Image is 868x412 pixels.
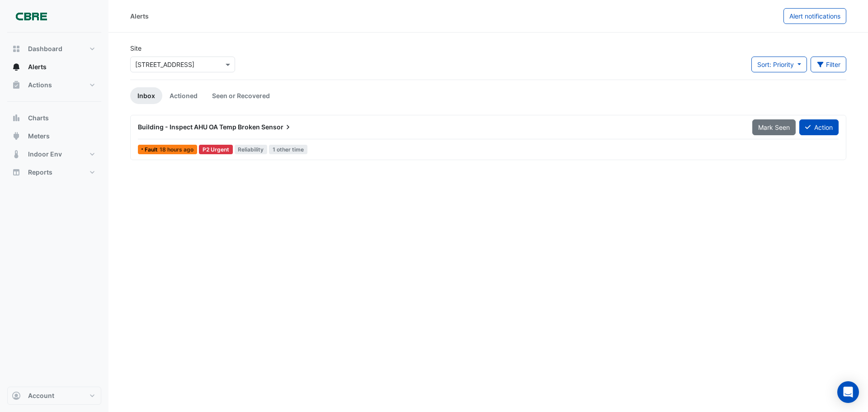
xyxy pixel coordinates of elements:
app-icon: Actions [12,81,21,90]
button: Account [7,387,101,405]
span: Sensor [261,123,292,132]
span: Charts [28,114,49,123]
span: Meters [28,132,50,141]
div: Open Intercom Messenger [837,381,859,403]
button: Indoor Env [7,145,101,163]
button: Filter [811,57,847,72]
span: Reliability [235,145,268,154]
span: Thu 11-Sep-2025 13:18 AEST [160,146,193,153]
button: Mark Seen [752,119,796,135]
span: 1 other time [269,145,307,154]
button: Meters [7,127,101,145]
span: Alerts [28,62,47,71]
a: Inbox [130,87,162,104]
app-icon: Meters [12,132,21,141]
img: Company Logo [11,7,52,25]
app-icon: Dashboard [12,44,21,53]
label: Site [130,43,142,53]
button: Sort: Priority [751,57,807,72]
a: Seen or Recovered [205,87,277,104]
span: Dashboard [28,44,62,53]
div: P2 Urgent [199,145,233,154]
button: Actions [7,76,101,94]
app-icon: Charts [12,114,21,123]
app-icon: Reports [12,168,21,177]
span: Account [28,391,54,400]
span: Sort: Priority [757,61,794,68]
span: Actions [28,81,52,90]
button: Action [799,119,839,135]
app-icon: Indoor Env [12,150,21,159]
span: Reports [28,168,52,177]
div: Alerts [130,11,149,21]
app-icon: Alerts [12,62,21,71]
button: Alert notifications [783,8,846,24]
button: Charts [7,109,101,127]
button: Reports [7,163,101,181]
span: Alert notifications [789,12,840,20]
span: Fault [145,147,160,152]
button: Dashboard [7,40,101,58]
a: Actioned [162,87,205,104]
span: Building - Inspect AHU OA Temp Broken [138,123,260,131]
button: Alerts [7,58,101,76]
span: Indoor Env [28,150,62,159]
span: Mark Seen [758,123,790,131]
